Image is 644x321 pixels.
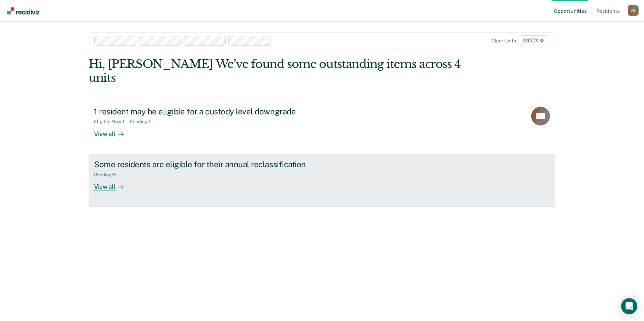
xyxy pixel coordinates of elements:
div: Open Intercom Messenger [621,298,637,314]
span: MCCX [519,35,548,46]
div: Eligible Now : 1 [94,119,130,124]
div: A B [628,5,639,16]
div: 1 resident may be eligible for a custody level downgrade [94,107,330,116]
button: Profile dropdown button [628,5,639,16]
div: View all [94,124,132,138]
div: Pending : 9 [94,172,121,178]
div: Clear units [491,38,516,44]
a: Some residents are eligible for their annual reclassificationPending:9View all [89,154,555,207]
a: 1 resident may be eligible for a custody level downgradeEligible Now:1Pending:1View all [89,101,555,154]
div: Pending : 1 [130,119,156,124]
img: Recidiviz [7,7,39,14]
div: View all [94,177,132,190]
div: Hi, [PERSON_NAME] We’ve found some outstanding items across 4 units [89,57,462,85]
div: Some residents are eligible for their annual reclassification [94,159,330,169]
